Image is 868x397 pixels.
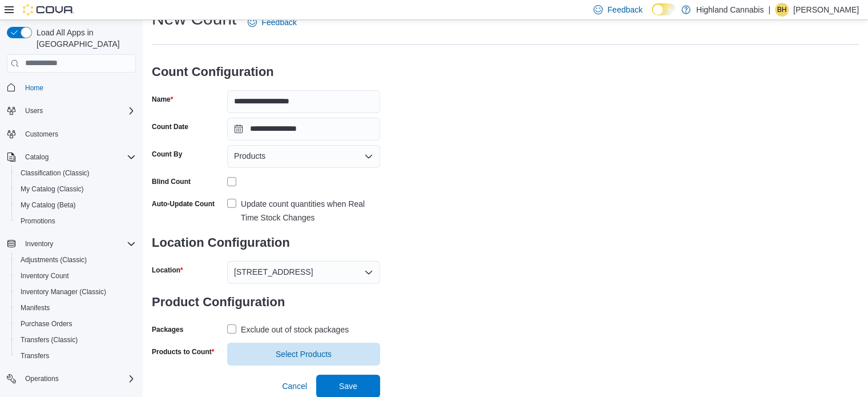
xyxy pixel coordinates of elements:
span: Transfers [16,349,136,363]
span: Transfers (Classic) [16,333,136,347]
span: Load All Apps in [GEOGRAPHIC_DATA] [32,27,136,50]
button: Catalog [2,149,140,165]
span: Promotions [21,216,55,226]
span: Catalog [21,150,136,164]
span: Select Products [276,348,332,360]
a: Transfers (Classic) [16,333,82,347]
span: Catalog [25,153,49,162]
span: BH [777,3,787,17]
span: My Catalog (Beta) [16,198,136,212]
div: Exclude out of stock packages [241,323,349,336]
a: Manifests [16,301,54,315]
button: Catalog [21,150,53,164]
button: Users [2,103,140,119]
div: Update count quantities when Real Time Stock Changes [241,197,380,224]
a: Feedback [243,11,301,34]
span: Users [25,106,43,115]
a: Inventory Count [16,269,74,283]
a: Home [21,81,48,95]
h3: Product Configuration [152,284,380,320]
label: Products to Count [152,347,214,356]
a: Purchase Orders [16,317,77,331]
a: Classification (Classic) [16,166,94,180]
label: Auto-Update Count [152,199,215,208]
button: Inventory Count [11,268,140,284]
button: Users [21,104,47,118]
p: Highland Cannabis [696,3,764,17]
button: Open list of options [364,268,373,277]
label: Count Date [152,122,188,131]
h3: Count Configuration [152,54,380,90]
button: Adjustments (Classic) [11,252,140,268]
span: [STREET_ADDRESS] [234,265,313,279]
span: Inventory [25,239,53,248]
button: Open list of options [364,152,373,161]
span: Classification (Classic) [16,166,136,180]
span: Manifests [21,303,50,312]
button: My Catalog (Beta) [11,197,140,213]
span: Purchase Orders [16,317,136,331]
button: Inventory [21,237,58,251]
label: Location [152,266,183,275]
button: Operations [21,372,63,386]
span: My Catalog (Classic) [21,185,84,194]
p: | [768,3,770,17]
p: [PERSON_NAME] [793,3,859,17]
span: Home [25,83,43,93]
span: Products [234,149,265,163]
span: Customers [25,130,58,139]
a: Inventory Manager (Classic) [16,285,111,299]
img: Cova [23,4,74,15]
button: Inventory [2,236,140,252]
span: Feedback [261,17,296,28]
button: Customers [2,126,140,142]
button: Select Products [227,343,380,366]
span: Adjustments (Classic) [16,253,136,267]
button: Classification (Classic) [11,165,140,181]
button: Transfers (Classic) [11,332,140,348]
a: My Catalog (Beta) [16,198,80,212]
span: Inventory Count [16,269,136,283]
a: Customers [21,127,63,141]
span: Cancel [282,380,307,392]
span: Customers [21,127,136,141]
div: Blind Count [152,177,191,186]
span: Save [339,380,357,392]
span: Inventory Manager (Classic) [21,287,106,296]
span: Home [21,81,136,95]
label: Count By [152,150,182,159]
button: Inventory Manager (Classic) [11,284,140,300]
span: Inventory Count [21,271,69,280]
input: Dark Mode [652,3,676,15]
span: My Catalog (Beta) [21,200,76,210]
span: Dark Mode [652,15,652,16]
button: Promotions [11,213,140,229]
button: Home [2,79,140,96]
div: Bernice Hopkins [775,3,789,17]
span: Users [21,104,136,118]
h3: Location Configuration [152,224,380,261]
span: Classification (Classic) [21,169,90,178]
button: Purchase Orders [11,316,140,332]
span: Purchase Orders [21,319,72,328]
button: My Catalog (Classic) [11,181,140,197]
a: Transfers [16,349,54,363]
span: Inventory Manager (Classic) [16,285,136,299]
a: My Catalog (Classic) [16,182,88,196]
span: Operations [21,372,136,386]
span: Manifests [16,301,136,315]
span: My Catalog (Classic) [16,182,136,196]
span: Operations [25,374,59,383]
button: Operations [2,371,140,387]
button: Manifests [11,300,140,316]
a: Adjustments (Classic) [16,253,91,267]
span: Transfers (Classic) [21,335,78,344]
span: Transfers [21,351,49,360]
span: Promotions [16,214,136,228]
button: Transfers [11,348,140,364]
span: Inventory [21,237,136,251]
span: Feedback [607,4,642,15]
label: Packages [152,325,183,334]
input: Press the down key to open a popover containing a calendar. [227,118,380,141]
label: Name [152,95,173,104]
